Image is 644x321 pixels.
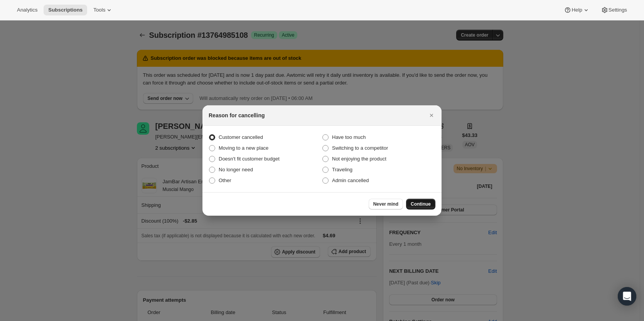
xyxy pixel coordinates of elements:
button: Settings [596,5,632,15]
button: Help [559,5,594,15]
span: Moving to a new place [219,145,268,151]
button: Tools [89,5,118,15]
span: Switching to a competitor [332,145,388,151]
h2: Reason for cancelling [209,112,265,119]
button: Close [426,110,437,121]
span: Subscriptions [48,7,83,13]
span: Tools [93,7,105,13]
button: Continue [406,199,435,209]
span: Other [219,177,231,183]
div: Open Intercom Messenger [618,287,636,306]
span: Help [572,7,582,13]
span: Admin cancelled [332,177,369,183]
button: Never mind [369,199,403,209]
span: Settings [609,7,627,13]
span: Continue [411,201,431,207]
span: Analytics [17,7,37,13]
span: Have too much [332,134,366,140]
span: Not enjoying the product [332,156,386,162]
span: No longer need [219,167,253,172]
button: Analytics [12,5,42,15]
button: Subscriptions [44,5,87,15]
span: Customer cancelled [219,134,263,140]
span: Doesn't fit customer budget [219,156,280,162]
span: Traveling [332,167,352,172]
span: Never mind [373,201,398,207]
